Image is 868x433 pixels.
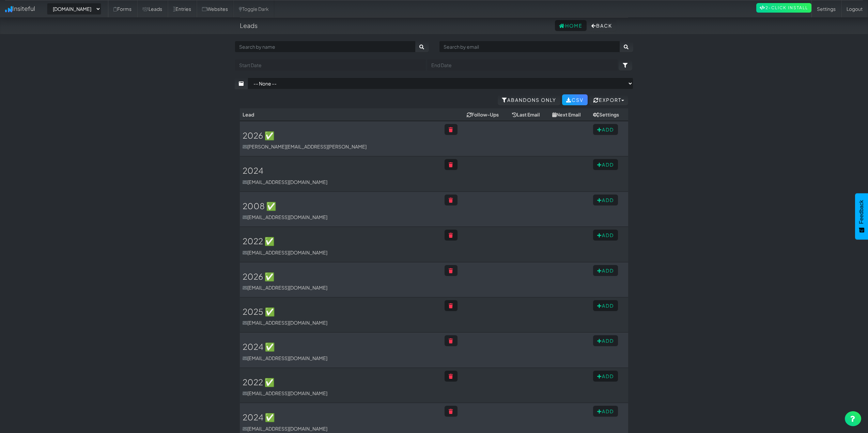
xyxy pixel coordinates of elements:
a: Leads [137,0,168,17]
p: [EMAIL_ADDRESS][DOMAIN_NAME] [243,319,439,326]
h3: 2008 ✅ [243,201,439,210]
a: Abandons Only [498,94,560,105]
button: Add [593,195,618,205]
p: [EMAIL_ADDRESS][DOMAIN_NAME] [243,214,439,220]
button: Add [593,406,618,417]
button: Add [593,124,618,135]
a: Toggle Dark [233,0,274,17]
button: Export [589,94,628,105]
p: [EMAIL_ADDRESS][DOMAIN_NAME] [243,425,439,432]
input: Search by name [235,41,416,52]
button: Feedback - Show survey [855,193,868,239]
th: Follow-Ups [464,108,509,121]
h3: 2024 ✅ [243,413,439,421]
a: CSV [562,94,588,105]
p: [EMAIL_ADDRESS][DOMAIN_NAME] [243,284,439,291]
h3: 2024 ✅ [243,342,439,351]
p: [EMAIL_ADDRESS][DOMAIN_NAME] [243,355,439,361]
input: End Date [427,59,618,71]
p: [EMAIL_ADDRESS][DOMAIN_NAME] [243,249,439,256]
h3: 2024 [243,166,439,175]
a: Entries [168,0,197,17]
a: Websites [197,0,233,17]
h3: 2026 ✅ [243,272,439,281]
p: [EMAIL_ADDRESS][DOMAIN_NAME] [243,390,439,397]
th: Settings [590,108,628,121]
button: Add [593,159,618,170]
input: Search by email [439,41,620,52]
a: 2-Click Install [756,3,811,13]
button: Add [593,371,618,382]
button: Add [593,300,618,311]
a: 2026 ✅[EMAIL_ADDRESS][DOMAIN_NAME] [243,272,439,291]
a: 2024 ✅[EMAIL_ADDRESS][DOMAIN_NAME] [243,413,439,432]
input: Start Date [235,59,426,71]
button: Add [593,335,618,346]
button: Add [593,265,618,276]
h3: 2022 ✅ [243,377,439,386]
h4: Leads [240,22,258,29]
p: [PERSON_NAME][EMAIL_ADDRESS][PERSON_NAME] [243,143,439,150]
h3: 2025 ✅ [243,307,439,316]
button: Add [593,230,618,241]
p: [EMAIL_ADDRESS][DOMAIN_NAME] [243,179,439,185]
a: 2024 ✅[EMAIL_ADDRESS][DOMAIN_NAME] [243,342,439,361]
a: Forms [108,0,137,17]
h3: 2022 ✅ [243,236,439,245]
a: 2022 ✅[EMAIL_ADDRESS][DOMAIN_NAME] [243,377,439,397]
a: 2008 ✅[EMAIL_ADDRESS][DOMAIN_NAME] [243,201,439,220]
th: Next Email [549,108,590,121]
th: Last Email [509,108,549,121]
a: 2022 ✅[EMAIL_ADDRESS][DOMAIN_NAME] [243,236,439,256]
span: Feedback [858,200,865,224]
h3: 2026 ✅ [243,131,439,140]
img: icon.png [5,6,12,12]
a: 2025 ✅[EMAIL_ADDRESS][DOMAIN_NAME] [243,307,439,326]
th: Lead [240,108,442,121]
a: Home [555,20,587,31]
a: Logout [841,0,868,17]
a: 2024[EMAIL_ADDRESS][DOMAIN_NAME] [243,166,439,185]
button: Back [587,20,616,31]
a: 2026 ✅[PERSON_NAME][EMAIL_ADDRESS][PERSON_NAME] [243,131,439,150]
a: Settings [811,0,841,17]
